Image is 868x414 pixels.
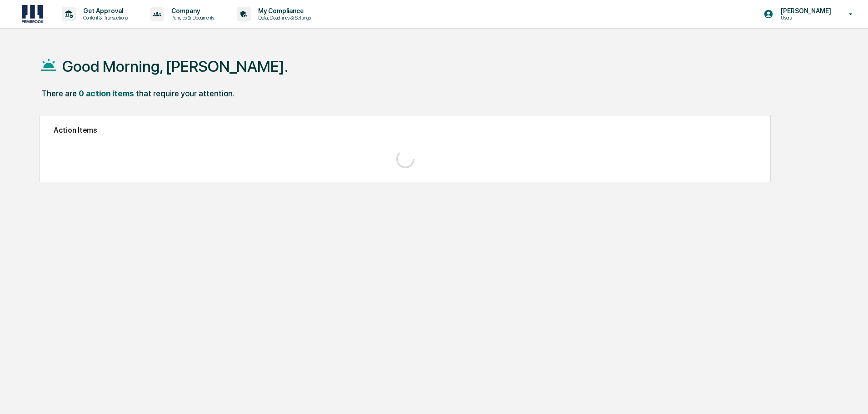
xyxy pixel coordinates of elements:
[773,15,836,21] p: Users
[773,7,836,15] p: [PERSON_NAME]
[79,89,134,98] div: 0 action items
[76,15,132,21] p: Content & Transactions
[62,57,288,75] h1: Good Morning, [PERSON_NAME].
[136,89,234,98] div: that require your attention.
[251,7,315,15] p: My Compliance
[164,15,219,21] p: Policies & Documents
[41,89,77,98] div: There are
[76,7,132,15] p: Get Approval
[251,15,315,21] p: Data, Deadlines & Settings
[54,126,757,135] h2: Action Items
[22,5,44,23] img: logo
[164,7,219,15] p: Company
